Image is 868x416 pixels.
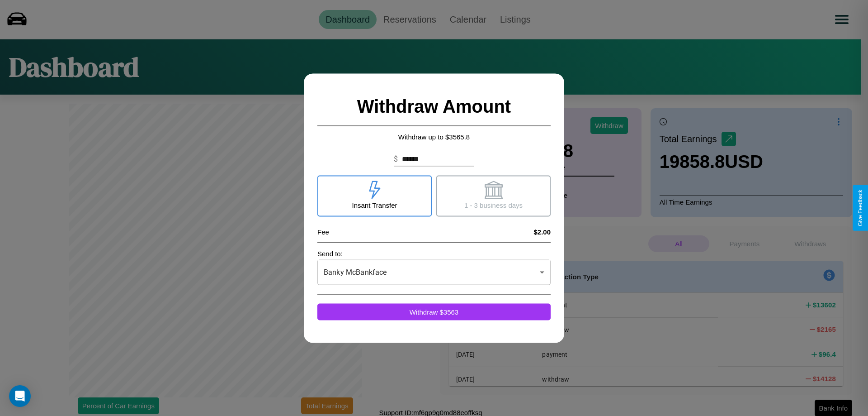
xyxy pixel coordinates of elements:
[317,87,551,126] h2: Withdraw Amount
[317,259,551,285] div: Banky McBankface
[317,247,551,259] p: Send to:
[9,385,31,407] div: Open Intercom Messenger
[317,225,329,238] p: Fee
[317,130,551,143] p: Withdraw up to $ 3565.8
[857,190,863,226] div: Give Feedback
[394,153,398,164] p: $
[352,199,397,211] p: Insant Transfer
[533,228,551,235] h4: $2.00
[464,199,523,211] p: 1 - 3 business days
[317,303,551,320] button: Withdraw $3563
